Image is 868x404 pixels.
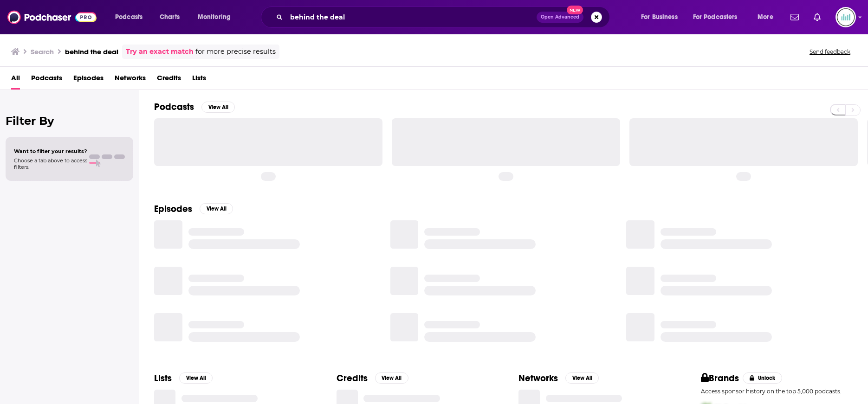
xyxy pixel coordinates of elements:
a: Podcasts [31,71,62,90]
button: View All [565,372,599,384]
button: View All [200,203,233,214]
span: Podcasts [115,11,143,24]
a: PodcastsView All [154,101,235,113]
h2: Lists [154,372,172,384]
button: Show profile menu [836,7,856,27]
img: User Profile [836,7,856,27]
input: Search podcasts, credits, & more... [286,10,537,25]
h2: Credits [337,372,368,384]
a: NetworksView All [518,372,599,384]
a: ListsView All [154,372,213,384]
h2: Podcasts [154,101,194,113]
span: For Business [641,11,678,24]
span: for more precise results [195,46,276,57]
h3: Search [31,47,54,56]
button: open menu [191,10,243,25]
a: Credits [157,71,181,90]
h2: Episodes [154,203,192,215]
img: Podchaser - Follow, Share and Rate Podcasts [7,8,97,26]
a: Try an exact match [126,46,194,57]
a: Lists [192,71,206,90]
button: View All [179,372,213,384]
span: Monitoring [198,11,231,24]
button: open menu [687,10,751,25]
a: All [11,71,20,90]
span: Logged in as podglomerate [836,7,856,27]
a: Show notifications dropdown [787,9,803,25]
span: More [758,11,773,24]
button: open menu [109,10,155,25]
button: Send feedback [807,48,853,56]
button: open menu [751,10,785,25]
span: Want to filter your results? [14,148,87,154]
h2: Brands [701,372,739,384]
a: Networks [115,71,146,90]
button: View All [375,372,408,384]
span: Choose a tab above to access filters. [14,157,87,170]
a: Episodes [73,71,104,90]
a: Show notifications dropdown [810,9,824,25]
span: New [567,6,583,14]
span: Open Advanced [541,15,579,19]
button: Open AdvancedNew [537,12,583,23]
h2: Filter By [6,114,133,128]
div: Search podcasts, credits, & more... [270,6,619,28]
button: View All [201,102,235,113]
button: Unlock [743,372,782,384]
h3: behind the deal [65,47,118,56]
a: Charts [154,10,185,25]
span: For Podcasters [693,11,738,24]
span: Charts [160,11,180,24]
button: open menu [635,10,689,25]
p: Access sponsor history on the top 5,000 podcasts. [701,388,854,395]
a: CreditsView All [337,372,408,384]
a: EpisodesView All [154,203,233,215]
h2: Networks [518,372,558,384]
